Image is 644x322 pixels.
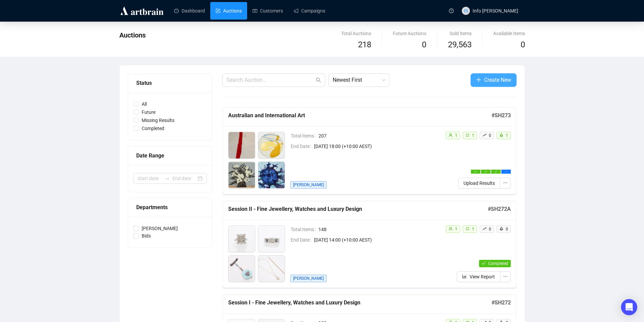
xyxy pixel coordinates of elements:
[470,273,495,280] span: View Report
[488,205,511,213] h5: # SH272A
[482,133,486,137] span: rise
[174,2,205,20] a: Dashboard
[258,132,285,158] img: 2_1.jpg
[139,232,153,240] span: Bids
[258,226,285,252] img: 301_1.jpg
[455,227,457,231] span: 1
[216,2,242,20] a: Auctions
[290,275,327,282] span: [PERSON_NAME]
[291,236,314,244] span: End Date
[449,8,454,13] span: question-circle
[466,133,470,137] span: retweet
[482,227,486,231] span: rise
[229,162,255,188] img: 3_1.jpg
[462,274,467,279] span: bar-chart
[222,107,517,194] a: Australian and International Art#SH273Total Items207End Date[DATE] 18:00 (+10:00 AEST)[PERSON_NAM...
[463,179,495,187] span: Upload Results
[471,73,517,87] button: Create New
[458,178,500,189] button: Upload Results
[499,227,503,231] span: rocket
[229,255,255,282] img: 302_1.jpg
[455,133,457,138] span: 1
[506,227,508,231] span: 0
[448,39,472,51] span: 29,563
[492,299,511,307] h5: # SH272
[139,100,149,108] span: All
[314,236,440,244] span: [DATE] 14:00 (+10:00 AEST)
[119,5,165,16] img: logo
[139,225,181,232] span: [PERSON_NAME]
[466,227,470,231] span: retweet
[449,227,453,231] span: user
[294,2,325,20] a: Campaigns
[139,125,167,132] span: Completed
[484,76,511,84] span: Create New
[228,299,492,307] h5: Session I - Fine Jewellery, Watches and Luxury Design
[472,133,474,138] span: 1
[492,112,511,120] h5: # SH273
[318,226,440,233] span: 148
[136,79,204,87] div: Status
[499,133,503,137] span: rocket
[358,40,371,49] span: 218
[228,112,492,120] h5: Australian and International Art
[291,132,318,140] span: Total Items
[229,132,255,158] img: 1_1.jpg
[138,175,162,182] input: Start date
[621,299,637,315] div: Open Intercom Messenger
[229,226,255,252] img: 300_1.jpg
[493,30,525,37] div: Available Items
[503,274,508,279] span: ellipsis
[139,117,177,124] span: Missing Results
[473,8,518,14] span: Info [PERSON_NAME]
[488,261,508,266] span: Completed
[422,40,426,49] span: 0
[341,30,371,37] div: Total Auctions
[314,143,440,150] span: [DATE] 18:00 (+10:00 AEST)
[474,170,477,173] span: check
[333,74,385,86] span: Newest First
[119,31,146,39] span: Auctions
[476,77,481,82] span: plus
[318,132,440,140] span: 207
[290,181,327,189] span: [PERSON_NAME]
[521,40,525,49] span: 0
[484,170,487,173] span: check
[489,133,491,138] span: 0
[258,162,285,188] img: 4_1.jpg
[172,175,196,182] input: End date
[506,133,508,138] span: 1
[316,77,321,83] span: search
[503,180,508,185] span: ellipsis
[164,176,170,181] span: swap-right
[253,2,283,20] a: Customers
[228,205,488,213] h5: Session II - Fine Jewellery, Watches and Luxury Design
[489,227,491,231] span: 0
[136,203,204,212] div: Departments
[139,108,158,116] span: Future
[136,151,204,160] div: Date Range
[472,227,474,231] span: 1
[448,30,472,37] div: Sold Items
[449,133,453,137] span: user
[457,271,500,282] button: View Report
[164,176,170,181] span: to
[291,226,318,233] span: Total Items
[464,7,468,15] span: IS
[291,143,314,150] span: End Date
[258,255,285,282] img: 303_1.jpg
[482,261,486,265] span: check
[226,76,314,84] input: Search Auction...
[222,201,517,288] a: Session II - Fine Jewellery, Watches and Luxury Design#SH272ATotal Items148End Date[DATE] 14:00 (...
[505,170,507,173] span: ellipsis
[393,30,426,37] div: Future Auctions
[495,170,497,173] span: check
